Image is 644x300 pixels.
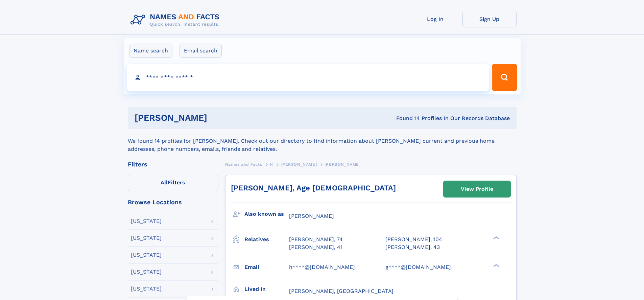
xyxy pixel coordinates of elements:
[128,11,225,29] img: Logo Names and Facts
[270,162,273,167] span: H
[325,162,361,167] span: [PERSON_NAME]
[302,115,510,122] div: Found 14 Profiles In Our Records Database
[289,236,343,243] a: [PERSON_NAME], 74
[225,160,262,168] a: Names and Facts
[492,236,500,240] div: ❯
[244,283,289,295] h3: Lived in
[444,181,510,197] a: View Profile
[385,236,442,243] a: [PERSON_NAME], 104
[131,235,162,241] div: [US_STATE]
[289,288,393,294] span: [PERSON_NAME], [GEOGRAPHIC_DATA]
[289,244,342,251] a: [PERSON_NAME], 41
[385,244,440,251] a: [PERSON_NAME], 43
[127,64,489,91] input: search input
[129,44,172,58] label: Name search
[281,160,317,168] a: [PERSON_NAME]
[180,44,222,58] label: Email search
[128,129,517,153] div: We found 14 profiles for [PERSON_NAME]. Check out our directory to find information about [PERSON...
[128,199,218,205] div: Browse Locations
[135,114,302,122] h1: [PERSON_NAME]
[131,252,162,258] div: [US_STATE]
[244,261,289,273] h3: Email
[231,184,396,192] a: [PERSON_NAME], Age [DEMOGRAPHIC_DATA]
[131,218,162,224] div: [US_STATE]
[161,179,168,186] span: All
[281,162,317,167] span: [PERSON_NAME]
[462,11,517,27] a: Sign Up
[128,175,218,191] label: Filters
[131,269,162,275] div: [US_STATE]
[492,64,517,91] button: Search Button
[128,161,218,167] div: Filters
[270,160,273,168] a: H
[408,11,462,27] a: Log In
[289,213,334,219] span: [PERSON_NAME]
[131,286,162,292] div: [US_STATE]
[461,181,493,197] div: View Profile
[244,208,289,220] h3: Also known as
[492,263,500,268] div: ❯
[244,234,289,245] h3: Relatives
